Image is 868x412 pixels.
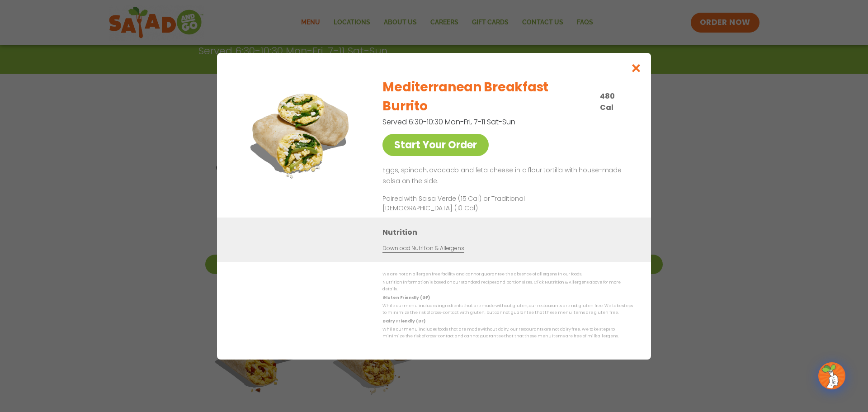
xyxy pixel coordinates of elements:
[237,71,364,198] img: Featured product photo for Mediterranean Breakfast Burrito
[382,279,633,293] p: Nutrition information is based on our standard recipes and portion sizes. Click Nutrition & Aller...
[382,271,633,278] p: We are not an allergen free facility and cannot guarantee the absence of allergens in our foods.
[622,53,651,83] button: Close modal
[382,244,464,252] a: Download Nutrition & Allergens
[382,194,550,213] p: Paired with Salsa Verde (15 Cal) or Traditional [DEMOGRAPHIC_DATA] (10 Cal)
[382,303,633,317] p: While our menu includes ingredients that are made without gluten, our restaurants are not gluten ...
[382,226,637,237] h3: Nutrition
[382,78,594,116] h2: Mediterranean Breakfast Burrito
[382,165,629,187] p: Eggs, spinach, avocado and feta cheese in a flour tortilla with house-made salsa on the side.
[382,294,429,300] strong: Gluten Friendly (GF)
[382,116,586,128] p: Served 6:30-10:30 Mon-Fri, 7-11 Sat-Sun
[382,318,425,323] strong: Dairy Friendly (DF)
[819,363,844,388] img: wpChatIcon
[382,326,633,340] p: While our menu includes foods that are made without dairy, our restaurants are not dairy free. We...
[600,90,629,113] p: 480 Cal
[382,134,489,156] a: Start Your Order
